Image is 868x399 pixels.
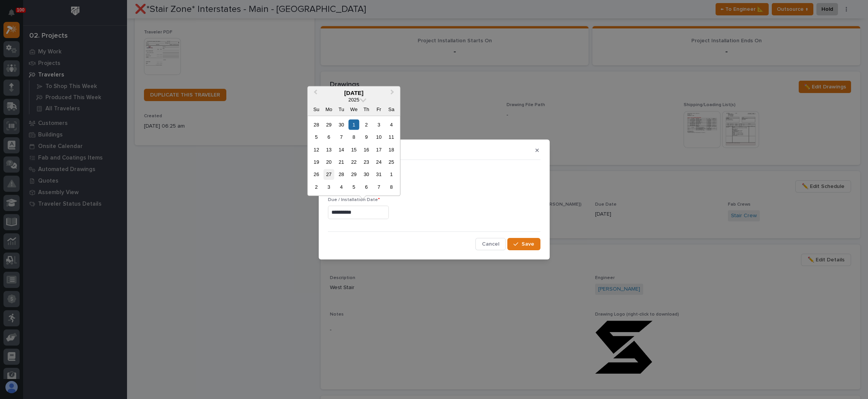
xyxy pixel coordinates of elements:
div: Choose Thursday, November 6th, 2025 [361,182,371,192]
div: Choose Monday, November 3rd, 2025 [324,182,334,192]
div: We [349,104,359,115]
div: Choose Tuesday, October 21st, 2025 [336,157,346,167]
div: Choose Wednesday, October 8th, 2025 [349,132,359,142]
div: Choose Wednesday, October 22nd, 2025 [349,157,359,167]
button: Previous Month [308,87,321,99]
div: Choose Tuesday, October 14th, 2025 [336,144,346,155]
div: Choose Saturday, November 8th, 2025 [386,182,396,192]
div: Choose Thursday, October 9th, 2025 [361,132,371,142]
div: Choose Saturday, October 25th, 2025 [386,157,396,167]
div: Choose Sunday, September 28th, 2025 [311,119,321,130]
div: Choose Friday, October 24th, 2025 [374,157,384,167]
div: Mo [324,104,334,115]
div: Tu [336,104,346,115]
div: Choose Saturday, October 4th, 2025 [386,119,396,130]
span: Cancel [482,241,499,248]
div: Choose Thursday, October 23rd, 2025 [361,157,371,167]
button: Cancel [475,238,506,250]
div: Choose Sunday, October 19th, 2025 [311,157,321,167]
div: Th [361,104,371,115]
div: Choose Saturday, October 11th, 2025 [386,132,396,142]
div: Choose Saturday, November 1st, 2025 [386,169,396,180]
div: Choose Saturday, October 18th, 2025 [386,144,396,155]
div: Choose Wednesday, October 15th, 2025 [349,144,359,155]
div: Choose Friday, October 17th, 2025 [374,144,384,155]
div: Choose Friday, November 7th, 2025 [374,182,384,192]
div: month 2025-10 [310,118,398,193]
div: Choose Thursday, October 16th, 2025 [361,144,371,155]
div: Choose Sunday, October 5th, 2025 [311,132,321,142]
div: Choose Friday, October 31st, 2025 [374,169,384,180]
div: Choose Wednesday, November 5th, 2025 [349,182,359,192]
button: Next Month [387,87,399,99]
div: Choose Monday, October 6th, 2025 [324,132,334,142]
div: Choose Monday, September 29th, 2025 [324,119,334,130]
div: [DATE] [308,89,400,96]
div: Choose Monday, October 27th, 2025 [324,169,334,180]
div: Choose Sunday, November 2nd, 2025 [311,182,321,192]
div: Choose Monday, October 13th, 2025 [324,144,334,155]
div: Choose Friday, October 3rd, 2025 [374,119,384,130]
div: Su [311,104,321,115]
button: Save [507,238,540,250]
div: Choose Thursday, October 30th, 2025 [361,169,371,180]
span: 2025 [348,97,359,103]
div: Sa [386,104,396,115]
div: Choose Monday, October 20th, 2025 [324,157,334,167]
div: Choose Sunday, October 26th, 2025 [311,169,321,180]
div: Choose Tuesday, October 7th, 2025 [336,132,346,142]
div: Choose Friday, October 10th, 2025 [374,132,384,142]
div: Choose Wednesday, October 29th, 2025 [349,169,359,180]
div: Choose Tuesday, November 4th, 2025 [336,182,346,192]
div: Choose Thursday, October 2nd, 2025 [361,119,371,130]
div: Choose Sunday, October 12th, 2025 [311,144,321,155]
span: Save [522,241,534,248]
div: Choose Wednesday, October 1st, 2025 [349,119,359,130]
div: Choose Tuesday, October 28th, 2025 [336,169,346,180]
div: Choose Tuesday, September 30th, 2025 [336,119,346,130]
div: Fr [374,104,384,115]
